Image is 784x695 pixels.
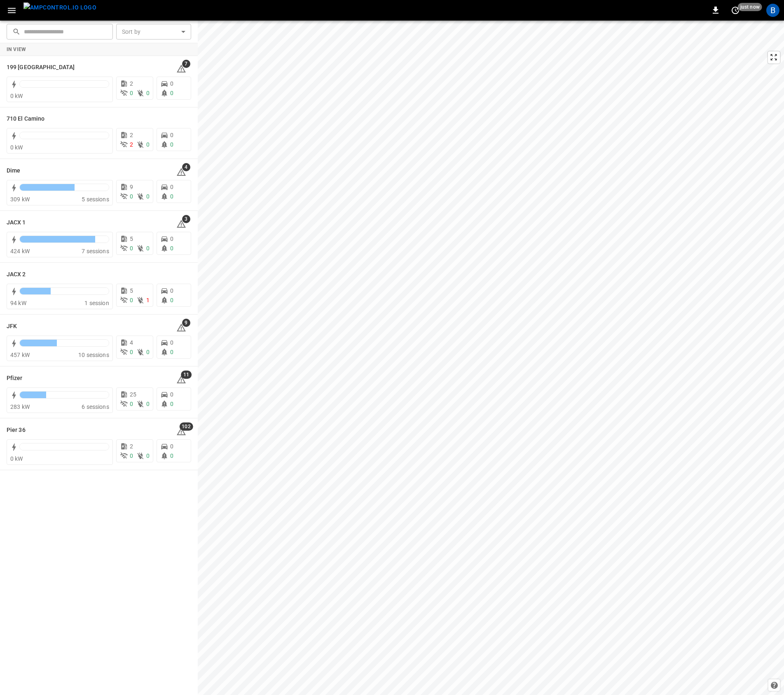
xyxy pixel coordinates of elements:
span: 0 [170,401,173,407]
span: 5 [130,287,133,294]
span: 0 [170,80,173,87]
span: 4 [182,163,190,171]
span: 0 kW [10,455,23,462]
span: 2 [130,132,133,138]
h6: Dime [7,166,20,175]
button: set refresh interval [729,4,742,17]
span: 457 kW [10,352,30,358]
span: just now [738,3,762,11]
span: 0 [130,193,133,200]
span: 283 kW [10,403,30,410]
span: 0 [170,184,173,190]
strong: In View [7,47,26,52]
span: 0 [170,391,173,398]
span: 0 [130,90,133,96]
span: 0 [170,287,173,294]
span: 424 kW [10,248,30,254]
h6: Pier 36 [7,426,26,435]
span: 0 [170,141,173,148]
span: 0 [170,443,173,450]
span: 0 [170,452,173,459]
h6: 710 El Camino [7,114,44,124]
span: 25 [130,391,136,398]
span: 0 [170,193,173,200]
span: 2 [130,141,133,148]
span: 0 [170,90,173,96]
h6: JACX 1 [7,218,26,227]
img: ampcontrol.io logo [23,2,96,13]
span: 0 [170,245,173,252]
span: 309 kW [10,196,30,203]
span: 9 [130,184,133,190]
span: 0 [146,245,150,252]
canvas: Map [198,21,784,695]
span: 0 [170,132,173,138]
span: 0 [146,141,150,148]
span: 4 [130,339,133,346]
span: 2 [130,80,133,87]
span: 11 [181,371,192,379]
span: 0 [170,339,173,346]
span: 0 [146,193,150,200]
span: 10 sessions [78,352,109,358]
div: profile-icon [766,4,779,17]
span: 2 [130,443,133,450]
span: 0 [170,236,173,242]
span: 6 sessions [82,403,109,410]
span: 9 [182,319,190,327]
span: 1 session [84,300,109,306]
span: 7 sessions [82,248,109,254]
h6: JFK [7,322,17,331]
span: 102 [179,422,193,431]
span: 0 [170,297,173,303]
span: 94 kW [10,300,26,306]
span: 0 [170,349,173,355]
span: 0 [130,245,133,252]
span: 0 [146,90,150,96]
span: 0 [130,452,133,459]
span: 0 kW [10,93,23,99]
h6: Pfizer [7,374,23,383]
span: 5 sessions [82,196,109,203]
span: 7 [182,60,190,68]
span: 1 [146,297,150,303]
h6: 199 Erie [7,63,75,72]
span: 0 [146,452,150,459]
span: 5 [130,236,133,242]
span: 0 [130,349,133,355]
span: 0 [130,297,133,303]
span: 3 [182,215,190,223]
span: 0 [146,349,150,355]
span: 0 [130,401,133,407]
h6: JACX 2 [7,270,26,279]
span: 0 [146,401,150,407]
span: 0 kW [10,144,23,151]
